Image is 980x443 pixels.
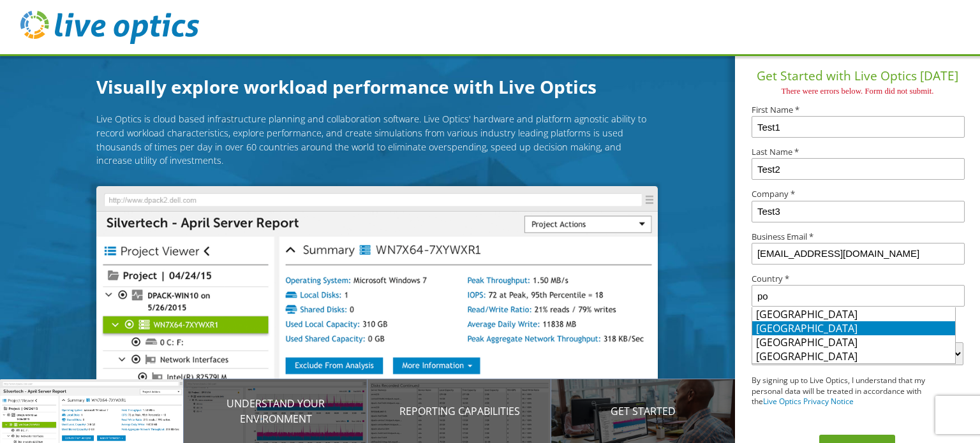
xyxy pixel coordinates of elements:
li: [GEOGRAPHIC_DATA] [752,335,955,349]
h1: Visually explore workload performance with Live Optics [96,73,658,100]
label: Last Name * [752,148,963,156]
h1: Get Started with Live Optics [DATE] [740,67,975,85]
p: Reporting Capabilities [367,403,551,419]
a: Live Optics Privacy Notice [763,396,854,407]
p: Understand your environment [184,396,367,426]
li: [GEOGRAPHIC_DATA] [752,307,955,321]
p: Get Started [551,403,735,419]
img: live_optics_svg.svg [20,11,199,44]
p: By signing up to Live Optics, I understand that my personal data will be treated in accordance wi... [752,375,942,407]
li: [GEOGRAPHIC_DATA] [752,349,955,363]
p: Live Optics is cloud based infrastructure planning and collaboration software. Live Optics' hardw... [96,112,658,167]
li: [GEOGRAPHIC_DATA] [752,321,955,335]
label: Company * [752,190,963,198]
label: First Name * [752,106,963,114]
label: Business Email * [752,233,963,241]
span: There were errors below. Form did not submit. [781,87,933,96]
label: Country * [752,275,963,283]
